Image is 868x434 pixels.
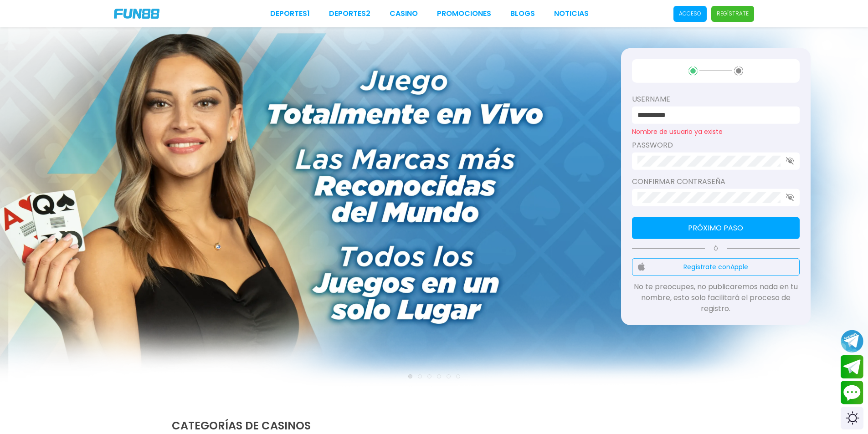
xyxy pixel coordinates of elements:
[632,93,800,104] label: username
[632,176,800,187] label: Confirmar contraseña
[717,10,749,18] p: Regístrate
[554,8,589,19] a: NOTICIAS
[841,381,863,404] button: Contact customer service
[510,8,535,19] a: BLOGS
[114,9,159,19] img: Company Logo
[841,329,863,353] button: Join telegram channel
[841,407,863,429] div: Switch theme
[632,281,800,314] p: No te preocupes, no publicaremos nada en tu nombre, esto solo facilitará el proceso de registro.
[270,8,310,19] a: Deportes1
[632,244,800,252] p: Ó
[679,10,701,18] p: Acceso
[437,8,491,19] a: Promociones
[390,8,418,19] a: CASINO
[172,418,697,434] h2: CATEGORÍAS DE CASINOS
[329,8,370,19] a: Deportes2
[632,217,800,239] button: Próximo paso
[632,128,800,135] p: Nombre de usuario ya existe
[632,258,800,276] button: Regístrate conApple
[632,139,800,150] label: password
[841,355,863,379] button: Join telegram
